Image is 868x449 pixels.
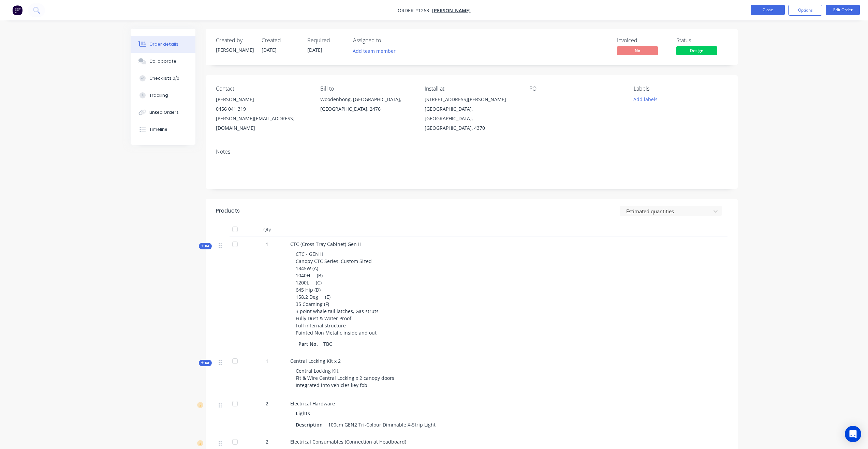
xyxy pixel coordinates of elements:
span: No [617,46,658,55]
div: PO [529,86,623,92]
div: Status [676,37,727,44]
div: Description [296,420,325,430]
div: Order details [149,41,178,47]
button: Collaborate [131,53,195,70]
div: Invoiced [617,37,668,44]
span: 2 [266,400,268,407]
span: 1 [266,357,268,365]
div: Checklists 0/0 [149,75,179,81]
div: Open Intercom Messenger [845,426,861,442]
div: Assigned to [353,37,421,44]
div: Created [262,37,299,44]
button: Tracking [131,87,195,104]
div: Qty [247,223,288,236]
button: Close [751,5,785,15]
div: [GEOGRAPHIC_DATA], [GEOGRAPHIC_DATA], [GEOGRAPHIC_DATA], 4370 [425,104,518,133]
div: [STREET_ADDRESS][PERSON_NAME][GEOGRAPHIC_DATA], [GEOGRAPHIC_DATA], [GEOGRAPHIC_DATA], 4370 [425,95,518,133]
button: Kit [199,360,212,366]
span: Central Locking Kit x 2 [290,358,341,364]
button: Edit Order [826,5,860,15]
img: Factory [12,5,23,15]
button: Order details [131,36,195,53]
div: Tracking [149,92,168,98]
div: Lights [296,408,313,418]
button: Options [788,5,822,16]
div: Woodenbong, [GEOGRAPHIC_DATA], [GEOGRAPHIC_DATA], 2476 [320,95,414,117]
button: Checklists 0/0 [131,70,195,87]
div: [PERSON_NAME]0456 041 319[PERSON_NAME][EMAIL_ADDRESS][DOMAIN_NAME] [216,95,309,133]
span: CTC - GEN II Canopy CTC Series, Custom Sized 1845W (A) 1040H (B) 1200L (C) 645 Hip (D) 158.2 Deg ... [296,251,379,336]
div: Required [307,37,345,44]
span: Design [676,46,717,55]
span: Central Locking Kit, Fit & Wire Central Locking x 2 canopy doors Integrated into vehicles key fob [296,368,394,388]
div: TBC [321,339,335,349]
div: Collaborate [149,58,176,64]
span: 2 [266,438,268,445]
span: Electrical Consumables (Connection at Headboard) [290,438,406,445]
span: [DATE] [262,47,277,53]
div: [PERSON_NAME] [216,95,309,104]
div: 100cm GEN2 Tri-Colour Dimmable X-Strip Light [325,420,438,430]
div: Labels [634,86,727,92]
button: Timeline [131,121,195,138]
div: Part No. [298,339,321,349]
a: [PERSON_NAME] [432,7,471,14]
button: Kit [199,243,212,249]
span: Order #1263 - [398,7,432,14]
button: Linked Orders [131,104,195,121]
div: Linked Orders [149,109,179,115]
span: CTC (Cross Tray Cabinet) Gen II [290,241,361,247]
button: Add team member [349,46,399,56]
button: Add team member [353,46,399,56]
div: Contact [216,86,309,92]
div: [PERSON_NAME][EMAIL_ADDRESS][DOMAIN_NAME] [216,114,309,133]
div: 0456 041 319 [216,104,309,114]
div: Bill to [320,86,414,92]
div: Products [216,207,240,215]
button: Design [676,46,717,57]
div: Notes [216,149,727,155]
span: Electrical Hardware [290,400,335,407]
span: Kit [201,244,210,249]
div: Created by [216,37,253,44]
div: Timeline [149,126,167,133]
div: [PERSON_NAME] [216,46,253,53]
div: [STREET_ADDRESS][PERSON_NAME] [425,95,518,104]
button: Add labels [630,95,661,104]
span: 1 [266,241,268,248]
div: Woodenbong, [GEOGRAPHIC_DATA], [GEOGRAPHIC_DATA], 2476 [320,95,414,114]
div: Install at [425,86,518,92]
span: [DATE] [307,47,322,53]
span: Kit [201,360,210,366]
